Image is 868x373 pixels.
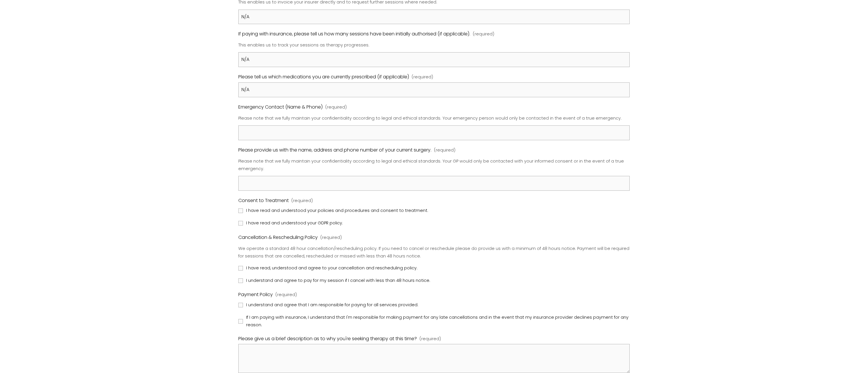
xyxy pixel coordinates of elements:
[238,73,409,81] span: Please tell us which medications you are currently prescribed (if applicable)
[238,208,243,213] input: I have read and understood your policies and procedures and consent to treatment.
[473,30,494,38] span: (required)
[238,233,318,242] span: Cancellation & Rescheduling Policy
[238,113,630,124] p: Please note that we fully maintain your confidentiality according to legal and ethical standards....
[238,103,323,111] span: Emergency Contact (Name & Phone)
[246,301,418,309] span: I understand and agree that I am responsible for paying for all services provided.
[238,156,630,175] p: Please note that we fully maintain your confidentiality according to legal and ethical standards....
[238,266,243,271] input: I have read, understood and agree to your cancellation and rescheduling policy.
[246,314,629,329] span: If I am paying with insurance, I understand that I'm responsible for making payment for any late ...
[320,234,342,242] span: (required)
[238,197,289,205] span: Consent to Treatment
[246,207,428,215] span: I have read and understood your policies and procedures and consent to treatment.
[434,147,455,154] span: (required)
[238,30,470,38] span: If paying with insurance, please tell us how many sessions have been initially authorised (if app...
[275,291,297,299] span: (required)
[238,291,273,299] span: Payment Policy
[246,219,343,227] span: I have read and understood your GDPR policy.
[238,319,243,324] input: If I am paying with insurance, I understand that I'm responsible for making payment for any late ...
[238,146,431,154] span: Please provide us with the name, address and phone number of your current surgery.
[238,278,243,283] input: I understand and agree to pay for my session if I cancel with less than 48 hours notice.
[246,277,430,284] span: I understand and agree to pay for my session if I cancel with less than 48 hours notice.
[412,73,433,81] span: (required)
[238,335,417,343] span: Please give us a brief description as to why you're seeking therapy at this time?
[238,221,243,226] input: I have read and understood your GDPR policy.
[238,39,630,51] p: This enables us to track your sessions as therapy progresses.
[238,243,630,262] p: We operate a standard 48 hour cancellation/rescheduling policy. If you need to cancel or reschedu...
[420,335,441,343] span: (required)
[325,104,347,111] span: (required)
[291,197,313,205] span: (required)
[246,264,417,272] span: I have read, understood and agree to your cancellation and rescheduling policy.
[238,303,243,307] input: I understand and agree that I am responsible for paying for all services provided.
